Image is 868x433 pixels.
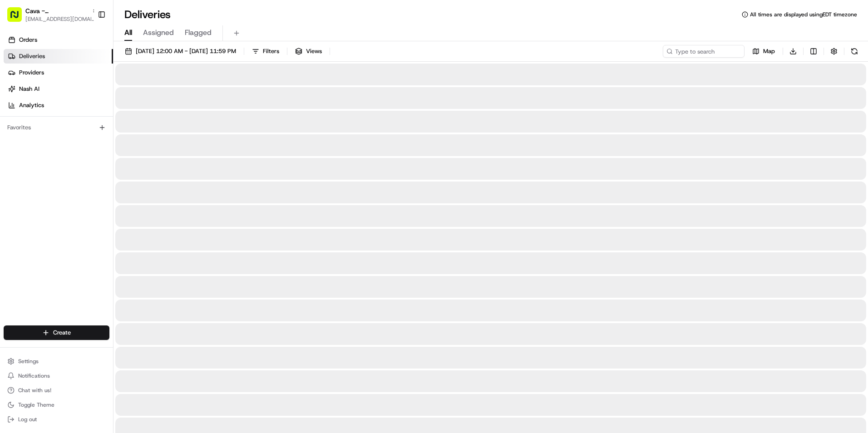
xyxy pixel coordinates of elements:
span: All times are displayed using EDT timezone [750,11,857,18]
span: Notifications [18,372,50,379]
span: Nash AI [19,85,39,93]
span: Flagged [185,27,212,38]
span: Toggle Theme [18,401,54,408]
span: Views [306,47,322,55]
input: Type to search [663,45,745,58]
button: [DATE] 12:00 AM - [DATE] 11:59 PM [121,45,240,58]
a: Nash AI [4,82,113,96]
span: [DATE] 12:00 AM - [DATE] 11:59 PM [136,47,236,55]
button: Notifications [4,369,109,382]
span: Providers [19,69,44,77]
button: Cava - [GEOGRAPHIC_DATA] [25,6,88,15]
span: Deliveries [19,52,45,60]
a: Providers [4,65,113,80]
span: Create [53,329,71,337]
span: Chat with us! [18,387,51,394]
span: Filters [263,47,279,55]
div: Favorites [4,120,109,135]
button: Toggle Theme [4,399,109,411]
button: Refresh [848,45,861,58]
span: All [124,27,132,38]
button: Filters [248,45,283,58]
span: Analytics [19,101,44,109]
button: Log out [4,413,109,426]
span: Map [763,47,775,55]
span: Orders [19,36,37,44]
button: Create [4,325,109,340]
span: Settings [18,358,39,365]
a: Orders [4,33,113,47]
a: Deliveries [4,49,113,64]
h1: Deliveries [124,7,171,22]
span: Log out [18,416,37,423]
a: Analytics [4,98,113,113]
button: Cava - [GEOGRAPHIC_DATA][EMAIL_ADDRESS][DOMAIN_NAME] [4,4,94,25]
button: [EMAIL_ADDRESS][DOMAIN_NAME] [25,15,98,23]
span: Assigned [143,27,174,38]
button: Views [291,45,326,58]
button: Settings [4,355,109,368]
button: Chat with us! [4,384,109,397]
button: Map [748,45,779,58]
